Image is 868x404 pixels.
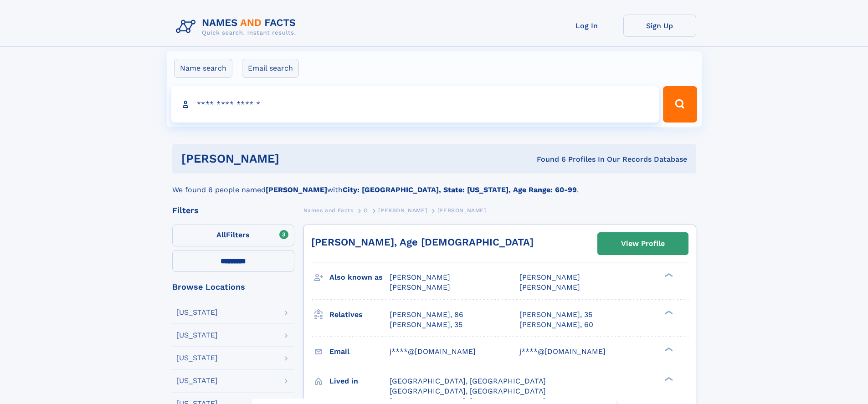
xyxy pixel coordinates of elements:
[390,310,463,320] a: [PERSON_NAME], 86
[663,309,673,315] div: ❯
[663,376,673,382] div: ❯
[172,15,303,39] img: Logo Names and Facts
[303,205,354,216] a: Names and Facts
[343,185,577,194] b: City: [GEOGRAPHIC_DATA], State: [US_STATE], Age Range: 60-99
[598,233,688,255] a: View Profile
[378,205,427,216] a: [PERSON_NAME]
[623,15,696,37] a: Sign Up
[364,207,368,214] span: O
[181,153,408,164] h1: [PERSON_NAME]
[390,377,546,385] span: [GEOGRAPHIC_DATA], [GEOGRAPHIC_DATA]
[390,320,462,330] a: [PERSON_NAME], 35
[176,377,218,384] div: [US_STATE]
[174,59,232,78] label: Name search
[364,205,368,216] a: O
[621,233,665,254] div: View Profile
[176,309,218,316] div: [US_STATE]
[172,225,294,246] label: Filters
[437,207,486,214] span: [PERSON_NAME]
[329,307,390,322] h3: Relatives
[171,86,659,123] input: search input
[329,373,390,389] h3: Lived in
[519,273,580,281] span: [PERSON_NAME]
[663,86,697,123] button: Search Button
[176,332,218,339] div: [US_STATE]
[378,207,427,214] span: [PERSON_NAME]
[176,354,218,362] div: [US_STATE]
[663,272,673,278] div: ❯
[519,283,580,291] span: [PERSON_NAME]
[329,270,390,285] h3: Also known as
[390,273,450,281] span: [PERSON_NAME]
[172,283,294,291] div: Browse Locations
[390,283,450,291] span: [PERSON_NAME]
[172,174,696,195] div: We found 6 people named with .
[329,344,390,359] h3: Email
[216,230,226,239] span: All
[311,236,534,248] a: [PERSON_NAME], Age [DEMOGRAPHIC_DATA]
[390,387,546,395] span: [GEOGRAPHIC_DATA], [GEOGRAPHIC_DATA]
[242,59,299,78] label: Email search
[663,346,673,352] div: ❯
[519,310,592,320] a: [PERSON_NAME], 35
[550,15,623,37] a: Log In
[172,206,294,215] div: Filters
[519,320,593,330] a: [PERSON_NAME], 60
[408,154,687,164] div: Found 6 Profiles In Our Records Database
[266,185,327,194] b: [PERSON_NAME]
